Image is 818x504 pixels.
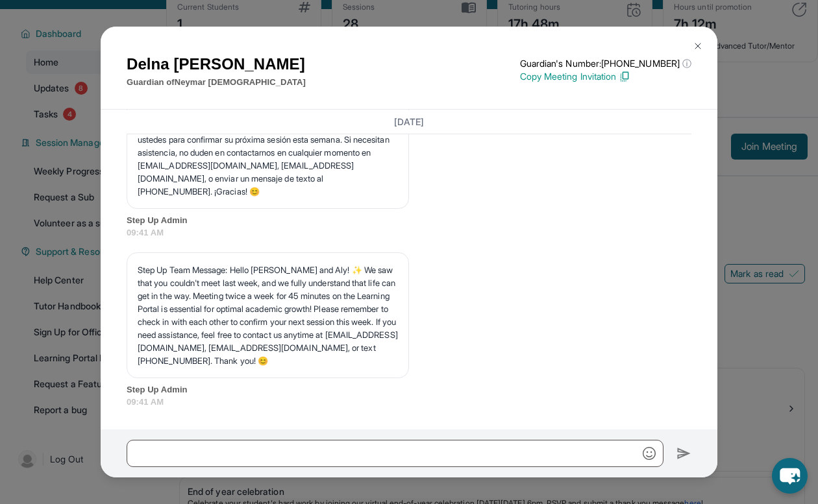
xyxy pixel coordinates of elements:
[127,383,691,396] span: Step Up Admin
[127,53,306,76] h1: Delna [PERSON_NAME]
[520,70,691,83] p: Copy Meeting Invitation
[127,115,691,128] h3: [DATE]
[772,458,808,494] button: chat-button
[676,446,691,461] img: Send icon
[520,57,691,70] p: Guardian's Number: [PHONE_NUMBER]
[127,226,691,239] span: 09:41 AM
[693,41,703,51] img: Close Icon
[138,263,398,367] p: Step Up Team Message: Hello [PERSON_NAME] and Aly! ✨ We saw that you couldn't meet last week, and...
[127,396,691,409] span: 09:41 AM
[127,76,306,89] p: Guardian of Neymar [DEMOGRAPHIC_DATA]
[682,57,691,70] span: ⓘ
[619,71,630,82] img: Copy Icon
[643,447,656,460] img: Emoji
[127,214,691,227] span: Step Up Admin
